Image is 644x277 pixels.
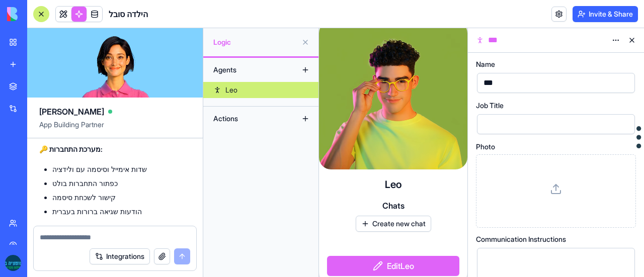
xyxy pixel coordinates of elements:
button: Invite & Share [573,6,638,22]
button: Integrations [90,248,150,264]
span: Job Title [476,102,504,109]
span: Communication Instructions [476,236,566,243]
div: Agents [208,62,289,78]
span: Photo [476,143,495,150]
li: כפתור התחברות בולט [52,178,191,189]
li: הודעות שגיאה ברורות בעברית [52,207,191,217]
span: Chats [382,200,405,212]
strong: 🔑 מערכת התחברות: [39,145,103,153]
span: Name [476,61,495,68]
span: הילדה סובל [109,8,148,20]
li: קישור לשכחת סיסמה [52,193,191,203]
img: logo [7,7,69,21]
button: Create new chat [356,216,431,232]
div: Leo [225,85,237,95]
span: App Building Partner [39,120,191,138]
span: Logic [213,37,297,47]
a: Leo [203,82,318,98]
li: שדות אימייל וסיסמה עם ולידציה [52,164,191,174]
button: EditLeo [327,256,459,276]
span: [PERSON_NAME] [39,106,104,118]
img: %D7%90%D7%95%D7%98%D7%95%D7%9E%D7%A6%D7%99%D7%94_%D7%91%D7%99%D7%93_%D7%90%D7%97%D7%AA_-_%D7%9C%D... [5,255,21,271]
div: Actions [208,111,289,127]
h4: Leo [385,177,401,192]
